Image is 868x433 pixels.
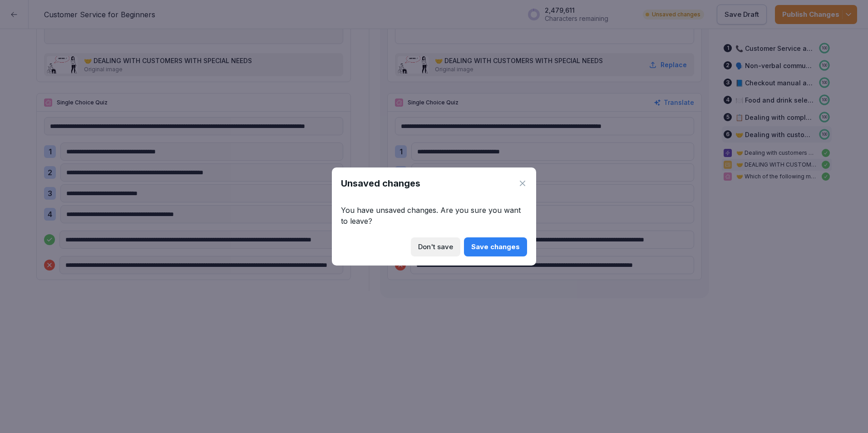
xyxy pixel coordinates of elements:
[418,242,453,252] div: Don't save
[471,242,520,252] div: Save changes
[341,177,420,190] h1: Unsaved changes
[341,205,527,226] p: You have unsaved changes. Are you sure you want to leave?
[411,237,460,256] button: Don't save
[464,237,527,256] button: Save changes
